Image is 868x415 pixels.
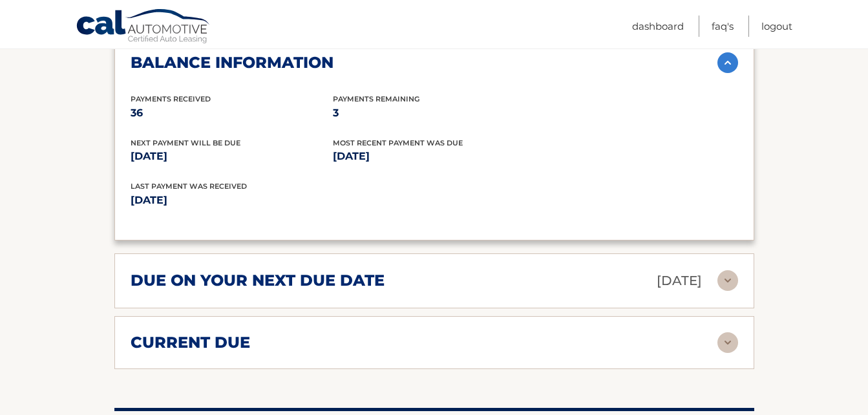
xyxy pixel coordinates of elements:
h2: due on your next due date [131,271,385,290]
a: Logout [761,16,792,37]
span: Payments Remaining [333,94,419,103]
p: 36 [131,104,333,122]
img: accordion-rest.svg [717,270,738,291]
h2: current due [131,333,250,352]
a: Dashboard [632,16,684,37]
p: [DATE] [657,270,702,292]
p: [DATE] [333,147,535,165]
span: Payments Received [131,94,211,103]
img: accordion-active.svg [717,52,738,73]
h2: balance information [131,53,333,72]
a: FAQ's [712,16,734,37]
span: Next Payment will be due [131,138,240,147]
p: 3 [333,104,535,122]
p: [DATE] [131,147,333,165]
p: [DATE] [131,191,434,209]
a: Cal Automotive [76,8,211,46]
span: Last Payment was received [131,182,247,191]
img: accordion-rest.svg [717,332,738,353]
span: Most Recent Payment Was Due [333,138,463,147]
